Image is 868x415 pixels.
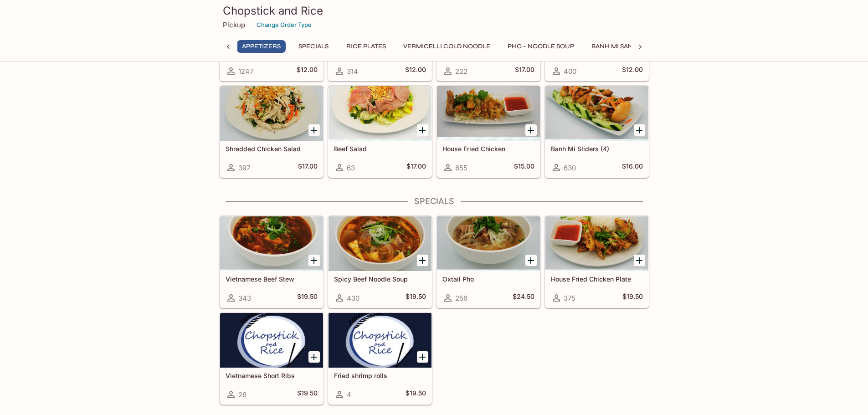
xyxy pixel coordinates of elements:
[564,294,575,302] span: 375
[545,216,648,271] div: House Fried Chicken Plate
[329,216,431,271] div: Spicy Beef Noodle Soup
[545,86,648,141] div: Banh Mi Sliders (4)
[334,372,426,379] h5: Fried shrimp rolls
[252,18,316,32] button: Change Order Type
[622,66,643,77] h5: $12.00
[405,66,426,77] h5: $12.00
[308,351,320,363] button: Add Vietnamese Short Ribs
[622,292,643,303] h5: $19.50
[347,164,355,172] span: 63
[220,86,323,141] div: Shredded Chicken Salad
[586,40,669,53] button: Banh Mi Sandwiches
[442,145,534,153] h5: House Fried Chicken
[220,313,323,368] div: Vietnamese Short Ribs
[226,145,318,153] h5: Shredded Chicken Salad
[297,292,318,303] h5: $19.50
[220,216,324,308] a: Vietnamese Beef Stew343$19.50
[238,294,251,302] span: 343
[406,292,426,303] h5: $19.50
[503,40,579,53] button: Pho - Noodle Soup
[237,40,286,53] button: Appetizers
[551,145,643,153] h5: Banh Mi Sliders (4)
[417,351,428,363] button: Add Fried shrimp rolls
[328,86,432,178] a: Beef Salad63$17.00
[455,294,467,302] span: 256
[398,40,495,53] button: Vermicelli Cold Noodle
[329,86,431,141] div: Beef Salad
[417,124,428,136] button: Add Beef Salad
[328,313,432,405] a: Fried shrimp rolls4$19.50
[223,4,646,18] h3: Chopstick and Rice
[564,164,576,172] span: 630
[634,124,645,136] button: Add Banh Mi Sliders (4)
[545,86,649,178] a: Banh Mi Sliders (4)630$16.00
[525,124,537,136] button: Add House Fried Chicken
[238,164,250,172] span: 397
[220,86,324,178] a: Shredded Chicken Salad397$17.00
[347,67,358,76] span: 314
[417,255,428,266] button: Add Spicy Beef Noodle Soup
[219,196,649,206] h4: Specials
[334,145,426,153] h5: Beef Salad
[347,390,351,399] span: 4
[437,86,540,141] div: House Fried Chicken
[223,20,245,29] p: Pickup
[622,162,643,173] h5: $16.00
[514,162,534,173] h5: $15.00
[238,67,253,76] span: 1247
[347,294,360,302] span: 430
[564,67,576,76] span: 400
[298,162,318,173] h5: $17.00
[513,292,534,303] h5: $24.50
[329,313,431,368] div: Fried shrimp rolls
[220,313,324,405] a: Vietnamese Short Ribs26$19.50
[545,216,649,308] a: House Fried Chicken Plate375$19.50
[455,164,467,172] span: 655
[634,255,645,266] button: Add House Fried Chicken Plate
[525,255,537,266] button: Add Oxtail Pho
[515,66,534,77] h5: $17.00
[297,389,318,400] h5: $19.50
[455,67,467,76] span: 222
[442,275,534,283] h5: Oxtail Pho
[220,216,323,271] div: Vietnamese Beef Stew
[308,124,320,136] button: Add Shredded Chicken Salad
[328,216,432,308] a: Spicy Beef Noodle Soup430$19.50
[437,216,540,308] a: Oxtail Pho256$24.50
[308,255,320,266] button: Add Vietnamese Beef Stew
[437,86,540,178] a: House Fried Chicken655$15.00
[293,40,334,53] button: Specials
[238,390,247,399] span: 26
[226,372,318,379] h5: Vietnamese Short Ribs
[297,66,318,77] h5: $12.00
[406,162,426,173] h5: $17.00
[226,275,318,283] h5: Vietnamese Beef Stew
[341,40,391,53] button: Rice Plates
[437,216,540,271] div: Oxtail Pho
[551,275,643,283] h5: House Fried Chicken Plate
[406,389,426,400] h5: $19.50
[334,275,426,283] h5: Spicy Beef Noodle Soup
